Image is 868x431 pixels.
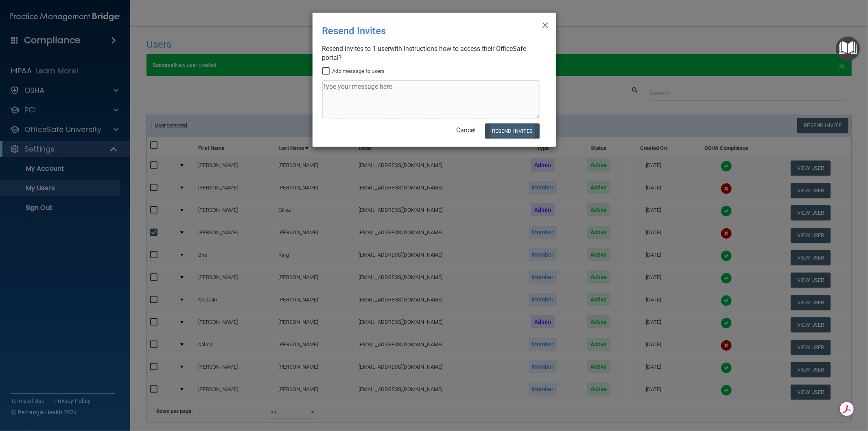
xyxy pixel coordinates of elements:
[322,19,513,43] div: Resend Invites
[836,37,860,61] button: Open Resource Center
[728,374,858,406] iframe: Drift Widget Chat Controller
[322,66,385,76] label: Add message to users
[322,44,540,62] div: Resend invites to 1 user with instructions how to access their OfficeSafe portal?
[322,68,332,75] input: Add message to users
[456,126,476,134] a: Cancel
[485,123,539,139] button: Resend Invites
[542,16,549,32] span: ×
